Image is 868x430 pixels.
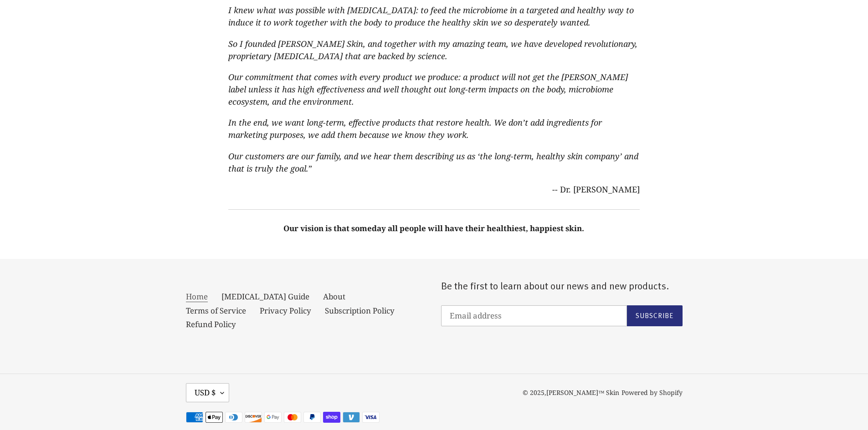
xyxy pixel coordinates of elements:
[228,151,638,174] span: Our customers are our family, and we hear them describing us as ‘the long-term, healthy skin comp...
[228,5,634,28] span: I knew what was possible with [MEDICAL_DATA]: to feed the microbiome in a targeted and healthy wa...
[441,279,683,291] p: Be the first to learn about our news and new products.
[325,305,395,316] a: Subscription Policy
[186,291,208,302] a: Home
[228,150,640,175] p: ”
[546,388,620,397] a: [PERSON_NAME]™ Skin
[627,305,683,326] button: Subscribe
[523,388,620,397] small: © 2025,
[186,305,246,316] a: Terms of Service
[228,117,602,140] span: In the end, we want long-term, effective products that restore health. We don’t add ingredients f...
[621,388,683,397] a: Powered by Shopify
[323,291,345,302] a: About
[260,305,311,316] a: Privacy Policy
[636,310,674,320] span: Subscribe
[303,129,469,140] span: , we add them because we know they work.
[186,319,236,329] a: Refund Policy
[186,383,229,402] button: USD $
[228,38,637,61] span: So I founded [PERSON_NAME] Skin, and together with my amazing team, we have developed revolutiona...
[221,291,309,302] a: [MEDICAL_DATA] Guide
[283,223,584,233] strong: Our vision is that someday all people will have their healthiest, happiest skin.
[228,71,628,107] span: Our commitment that comes with every product we produce: a product will not get the [PERSON_NAME]...
[228,183,640,196] p: -- Dr. [PERSON_NAME]
[441,305,627,326] input: Email address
